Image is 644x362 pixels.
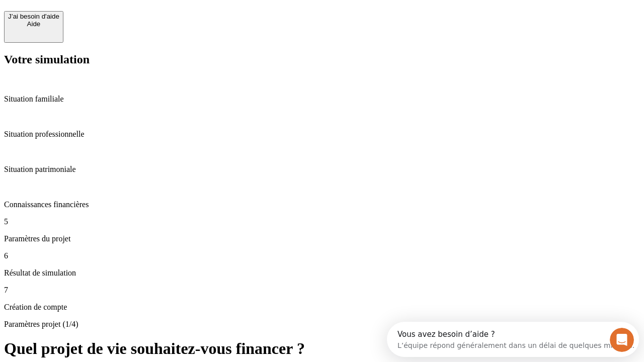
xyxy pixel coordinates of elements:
[11,9,248,17] div: Vous avez besoin d’aide ?
[4,320,640,329] p: Paramètres projet (1/4)
[4,4,277,32] div: Ouvrir le Messenger Intercom
[4,303,640,312] p: Création de compte
[8,20,59,28] div: Aide
[4,53,640,66] h2: Votre simulation
[4,11,63,43] button: J’ai besoin d'aideAide
[4,200,640,209] p: Connaissances financières
[8,13,59,20] div: J’ai besoin d'aide
[4,234,640,243] p: Paramètres du projet
[11,17,248,27] div: L’équipe répond généralement dans un délai de quelques minutes.
[4,286,640,295] p: 7
[4,251,640,260] p: 6
[4,217,640,226] p: 5
[4,339,640,358] h1: Quel projet de vie souhaitez-vous financer ?
[4,95,640,104] p: Situation familiale
[4,268,640,278] p: Résultat de simulation
[610,328,634,352] iframe: Intercom live chat
[4,130,640,139] p: Situation professionnelle
[387,322,639,357] iframe: Intercom live chat discovery launcher
[4,165,640,174] p: Situation patrimoniale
